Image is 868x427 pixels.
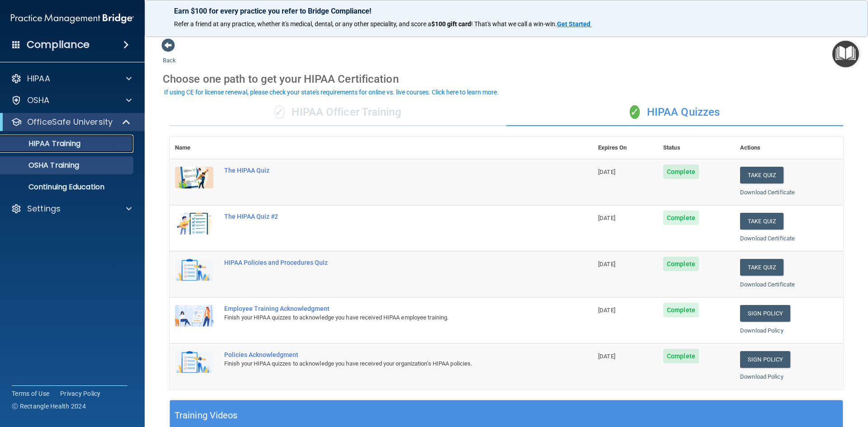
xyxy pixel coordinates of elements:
[27,73,50,84] p: HIPAA
[658,137,735,159] th: Status
[740,167,783,183] button: Take Quiz
[224,213,547,220] div: The HIPAA Quiz #2
[170,99,506,126] div: HIPAA Officer Training
[832,41,859,67] button: Open Resource Center
[557,20,592,28] a: Get Started
[598,353,615,360] span: [DATE]
[174,7,839,15] p: Earn $100 for every practice you refer to Bridge Compliance!
[663,164,699,179] span: Complete
[170,137,219,159] th: Name
[11,95,132,106] a: OSHA
[163,66,850,92] div: Choose one path to get your HIPAA Certification
[60,389,101,398] a: Privacy Policy
[163,46,176,64] a: Back
[471,20,557,28] span: ! That's what we call a win-win.
[224,351,547,358] div: Policies Acknowledgment
[598,307,615,314] span: [DATE]
[163,88,500,97] button: If using CE for license renewal, please check your state's requirements for online vs. live cours...
[224,167,547,174] div: The HIPAA Quiz
[224,312,547,323] div: Finish your HIPAA quizzes to acknowledge you have received HIPAA employee training.
[274,105,284,119] span: ✓
[431,20,471,28] strong: $100 gift card
[663,303,699,317] span: Complete
[12,389,49,398] a: Terms of Use
[224,305,547,312] div: Employee Training Acknowledgment
[6,183,129,192] p: Continuing Education
[740,213,783,230] button: Take Quiz
[663,349,699,363] span: Complete
[174,20,431,28] span: Refer a friend at any practice, whether it's medical, dental, or any other speciality, and score a
[598,215,615,221] span: [DATE]
[11,117,131,127] a: OfficeSafe University
[598,169,615,175] span: [DATE]
[557,20,590,28] strong: Get Started
[224,259,547,266] div: HIPAA Policies and Procedures Quiz
[6,161,79,170] p: OSHA Training
[740,305,790,322] a: Sign Policy
[740,373,783,380] a: Download Policy
[735,137,843,159] th: Actions
[740,235,795,242] a: Download Certificate
[224,358,547,369] div: Finish your HIPAA quizzes to acknowledge you have received your organization’s HIPAA policies.
[12,402,86,411] span: Ⓒ Rectangle Health 2024
[598,261,615,267] span: [DATE]
[740,351,790,368] a: Sign Policy
[27,95,50,106] p: OSHA
[740,281,795,288] a: Download Certificate
[740,259,783,276] button: Take Quiz
[27,38,90,51] h4: Compliance
[11,203,132,214] a: Settings
[740,327,783,334] a: Download Policy
[27,203,61,214] p: Settings
[11,9,134,28] img: PMB logo
[11,73,132,84] a: HIPAA
[6,139,80,148] p: HIPAA Training
[164,89,499,95] div: If using CE for license renewal, please check your state's requirements for online vs. live cours...
[663,211,699,225] span: Complete
[506,99,843,126] div: HIPAA Quizzes
[27,117,113,127] p: OfficeSafe University
[663,257,699,271] span: Complete
[175,408,238,423] h5: Training Videos
[630,105,640,119] span: ✓
[593,137,658,159] th: Expires On
[740,189,795,196] a: Download Certificate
